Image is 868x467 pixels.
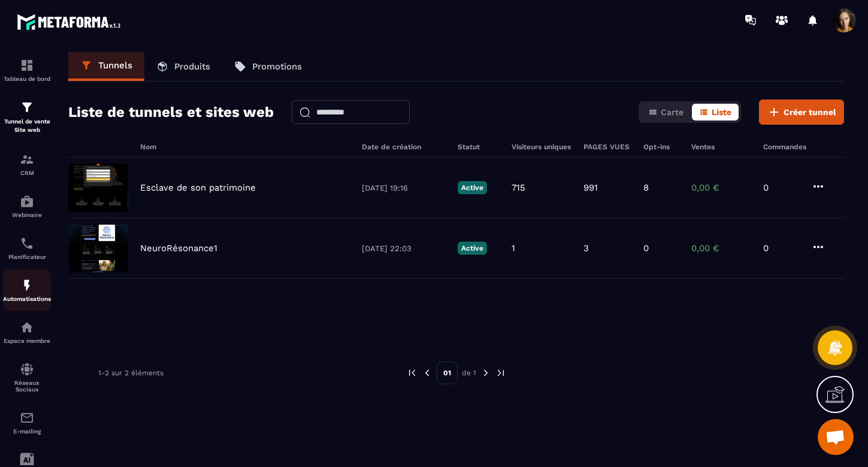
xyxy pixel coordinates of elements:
p: Réseaux Sociaux [3,379,51,393]
p: Automatisations [3,296,51,302]
p: CRM [3,170,51,176]
div: Ouvrir le chat [818,419,854,455]
img: formation [20,100,34,115]
a: emailemailE-mailing [3,402,51,444]
button: Liste [692,104,739,120]
h6: Nom [140,143,350,151]
img: automations [20,278,34,293]
img: scheduler [20,236,34,251]
img: image [68,224,128,272]
p: Tableau de bord [3,76,51,82]
p: 1-2 sur 2 éléments [98,369,164,377]
h6: Commandes [763,143,806,151]
img: logo [17,11,125,33]
p: 01 [437,361,458,384]
a: automationsautomationsWebinaire [3,185,51,227]
a: Tunnels [68,52,144,81]
img: formation [20,58,34,73]
button: Créer tunnel [759,100,844,125]
span: Créer tunnel [784,106,836,118]
p: 0,00 € [691,182,751,193]
p: de 1 [462,368,476,378]
a: formationformationTableau de bord [3,49,51,91]
button: Carte [641,104,691,120]
h6: Statut [458,143,500,151]
p: 0 [763,182,799,193]
p: NeuroRésonance1 [140,243,217,254]
p: Active [458,181,487,194]
a: automationsautomationsAutomatisations [3,269,51,311]
h6: Date de création [362,143,446,151]
p: 0 [763,243,799,254]
img: next [480,367,491,378]
a: schedulerschedulerPlanificateur [3,227,51,269]
h6: Opt-ins [643,143,679,151]
img: automations [20,320,34,335]
p: Active [458,242,487,255]
p: Tunnels [98,60,132,71]
p: 3 [583,243,589,254]
span: Liste [712,107,731,117]
span: Carte [661,107,683,117]
p: [DATE] 19:16 [362,183,446,192]
img: next [495,367,506,378]
img: prev [407,367,418,378]
img: email [20,411,34,425]
p: [DATE] 22:03 [362,244,446,253]
h6: PAGES VUES [583,143,631,151]
p: E-mailing [3,428,51,435]
p: 8 [643,182,649,193]
a: formationformationTunnel de vente Site web [3,91,51,143]
p: 0 [643,243,649,254]
p: Promotions [252,61,302,72]
a: formationformationCRM [3,143,51,185]
p: 0,00 € [691,243,751,254]
p: Planificateur [3,254,51,260]
p: 991 [583,182,598,193]
a: Produits [144,52,222,81]
p: 1 [512,243,515,254]
p: Webinaire [3,212,51,218]
h6: Visiteurs uniques [512,143,571,151]
p: 715 [512,182,525,193]
a: social-networksocial-networkRéseaux Sociaux [3,353,51,402]
img: formation [20,152,34,167]
p: Espace membre [3,338,51,344]
img: social-network [20,362,34,376]
img: image [68,164,128,212]
p: Produits [174,61,210,72]
h2: Liste de tunnels et sites web [68,100,274,124]
a: automationsautomationsEspace membre [3,311,51,353]
img: prev [422,367,433,378]
p: Esclave de son patrimoine [140,182,256,193]
h6: Ventes [691,143,751,151]
img: automations [20,194,34,209]
p: Tunnel de vente Site web [3,117,51,134]
a: Promotions [222,52,314,81]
